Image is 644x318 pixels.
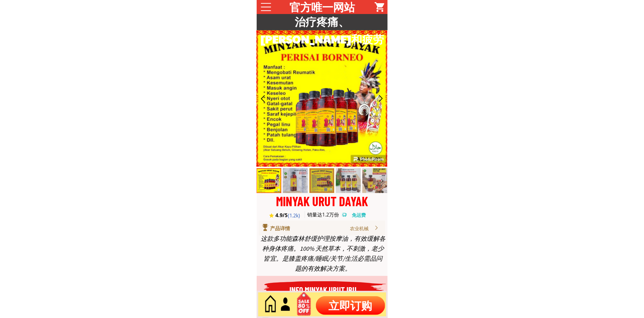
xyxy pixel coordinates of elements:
[288,212,304,219] h3: (1.2k)
[307,211,341,218] h3: 销量达1.2万份
[272,283,375,310] h3: INFO MINYAK URUT IBU [PERSON_NAME]
[316,296,385,315] p: 立即订购
[350,225,374,232] div: 农业机械
[261,234,385,273] div: 这款多功能森林舒缓护理按摩油，有效缓解各种身体疼痛。100% 天然草本，不刺激，老少皆宜。是膝盖疼痛/睡眠/关节/生活必需品问题的有效解决方案。
[257,13,388,48] h3: 治疗疼痛、[PERSON_NAME]和疲劳
[275,212,289,219] h3: 4.9/5
[270,225,298,233] div: 产品详情
[352,212,369,218] h3: 免运费
[257,195,388,207] div: MINYAK URUT DAYAK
